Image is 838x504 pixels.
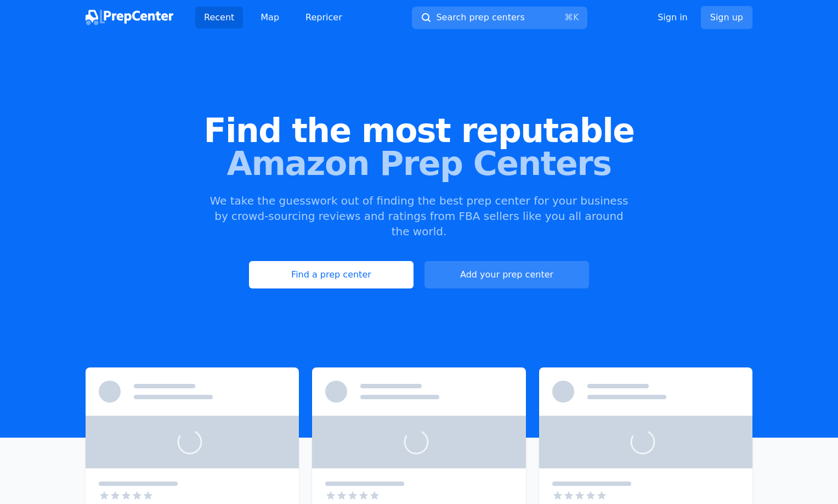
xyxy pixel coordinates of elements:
a: Map [252,7,288,29]
a: Repricer [297,7,351,29]
a: Add your prep center [424,261,589,288]
img: PrepCenter [86,10,173,25]
kbd: ⌘ [564,12,573,22]
p: We take the guesswork out of finding the best prep center for your business by crowd-sourcing rev... [208,193,630,239]
span: Amazon Prep Centers [18,147,820,180]
a: Find a prep center [249,261,414,288]
kbd: K [573,12,579,22]
span: Find the most reputable [18,114,820,147]
button: Search prep centers⌘K [412,7,587,29]
span: Search prep centers [436,11,524,24]
a: Sign in [658,11,688,24]
a: Sign up [701,6,752,29]
a: Recent [195,7,243,29]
